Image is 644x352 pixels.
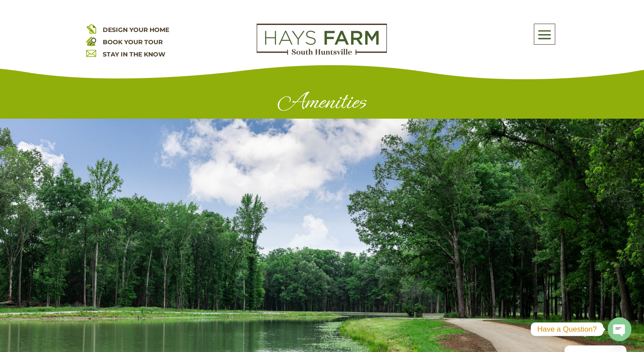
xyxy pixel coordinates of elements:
[257,24,387,55] img: Logo
[103,38,163,46] a: BOOK YOUR TOUR
[103,50,165,58] a: STAY IN THE KNOW
[86,36,96,46] img: book your home tour
[86,88,558,119] h1: Amenities
[257,49,387,57] a: hays farm homes huntsville development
